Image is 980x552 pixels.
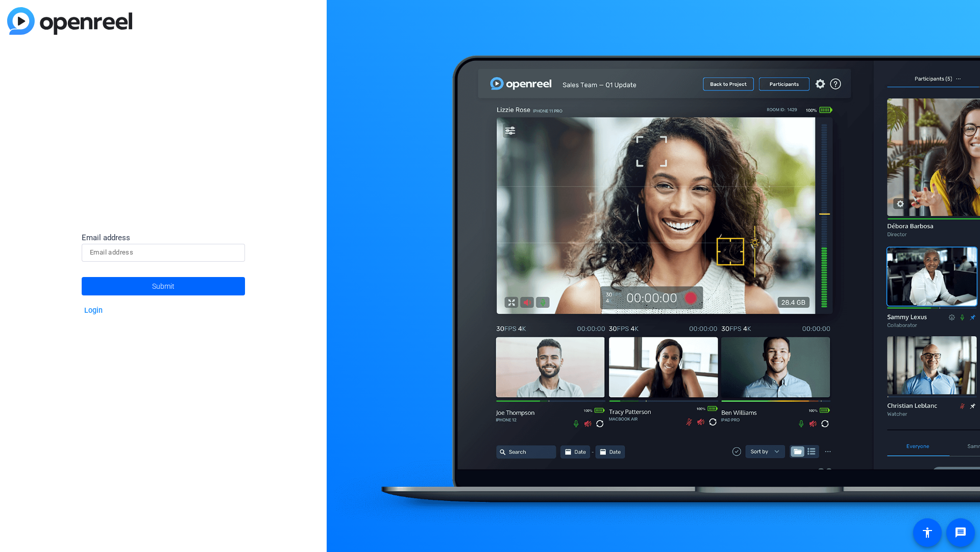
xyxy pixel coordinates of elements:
[82,277,245,295] button: Submit
[7,7,132,35] img: blue-gradient.svg
[84,306,103,315] a: Login
[90,246,237,259] input: Email address
[152,273,175,299] span: Submit
[921,526,934,539] mat-icon: accessibility
[82,233,130,242] span: Email address
[954,526,967,539] mat-icon: message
